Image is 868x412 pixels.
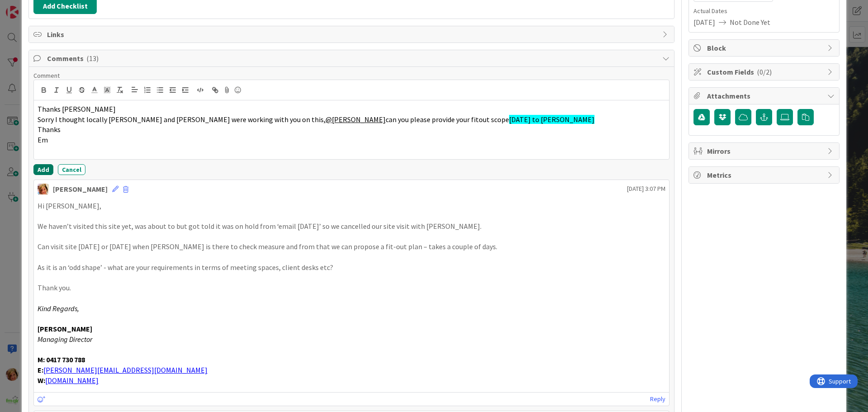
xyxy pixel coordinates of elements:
span: Comment [33,71,60,80]
strong: E: [38,365,43,374]
a: [DOMAIN_NAME] [45,376,99,385]
span: [DATE] 3:07 PM [627,184,665,194]
div: [PERSON_NAME] [53,184,108,194]
em: Kind Regards, [38,304,79,313]
p: As it is an ‘odd shape’ - what are your requirements in terms of meeting spaces, client desks etc? [38,262,665,273]
strong: M: 0417 730 788 [38,355,85,364]
a: [PERSON_NAME][EMAIL_ADDRESS][DOMAIN_NAME] [43,365,208,374]
span: Not Done Yet [730,17,770,28]
img: KD [38,184,48,194]
button: Add [33,164,53,175]
span: Metrics [707,170,823,180]
p: We haven’t visited this site yet, was about to but got told it was on hold from ‘email [DATE]’ so... [38,221,665,232]
span: [DATE] [693,17,715,28]
span: Thanks [38,125,61,134]
button: Cancel [58,164,85,175]
em: Managing Director [38,335,92,344]
span: can you please provide your fitout scope [386,115,509,124]
span: Mirrors [707,146,823,156]
a: @[PERSON_NAME] [325,115,386,124]
span: Comments [47,53,658,64]
span: Thanks [PERSON_NAME] [38,104,116,114]
span: Sorry I thought locally [PERSON_NAME] and [PERSON_NAME] were working with you on this, [38,115,325,124]
span: [DATE] to [PERSON_NAME] [509,115,594,124]
span: ( 0/2 ) [757,67,772,76]
p: Thank you. [38,283,665,293]
p: Can visit site [DATE] or [DATE] when [PERSON_NAME] is there to check measure and from that we can... [38,242,665,252]
span: Custom Fields [707,66,823,77]
span: ( 13 ) [86,54,99,63]
p: Hi [PERSON_NAME], [38,201,665,211]
span: Support [19,1,41,12]
span: Block [707,43,823,53]
strong: [PERSON_NAME] [38,324,92,333]
span: Em [38,135,48,144]
a: Reply [650,393,665,405]
span: Links [47,29,658,40]
strong: W: [38,376,45,385]
span: Attachments [707,90,823,101]
span: Actual Dates [693,6,835,16]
